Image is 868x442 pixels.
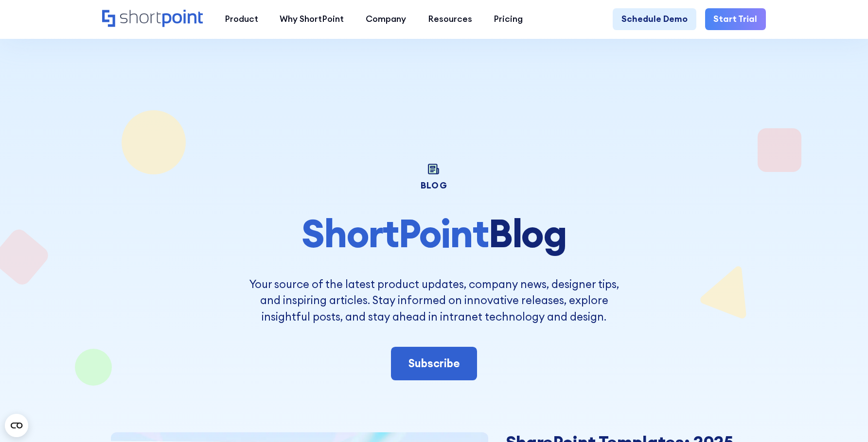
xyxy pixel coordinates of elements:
a: Pricing [483,8,534,30]
h1: Blog [244,212,624,255]
a: Product [214,8,269,30]
div: BLOG [244,181,624,190]
a: Subscribe [391,347,477,380]
a: Start Trial [705,8,766,30]
div: Resources [428,13,472,26]
a: Home [102,10,203,29]
div: Product [225,13,258,26]
a: Why ShortPoint [269,8,355,30]
p: Your source of the latest product updates, company news, designer tips, and inspiring articles. S... [244,276,624,325]
div: Company [366,13,406,26]
div: Why ShortPoint [280,13,344,26]
span: ShortPoint [301,208,488,258]
button: Open CMP widget [5,414,28,437]
a: Company [355,8,417,30]
div: Pricing [494,13,523,26]
a: Schedule Demo [613,8,696,30]
a: Resources [417,8,483,30]
iframe: Chat Widget [819,395,868,442]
